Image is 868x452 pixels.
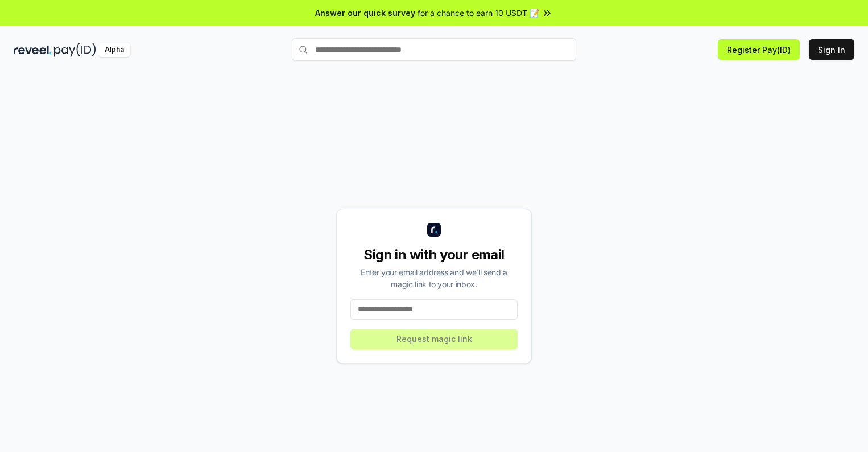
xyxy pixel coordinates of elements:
button: Sign In [809,39,854,60]
img: logo_small [427,223,441,237]
span: for a chance to earn 10 USDT 📝 [418,7,539,19]
span: Answer our quick survey [315,7,415,19]
div: Alpha [98,43,130,57]
img: reveel_dark [14,43,52,57]
div: Enter your email address and we’ll send a magic link to your inbox. [350,266,518,290]
div: Sign in with your email [350,246,518,264]
img: pay_id [54,43,96,57]
button: Register Pay(ID) [718,39,800,60]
